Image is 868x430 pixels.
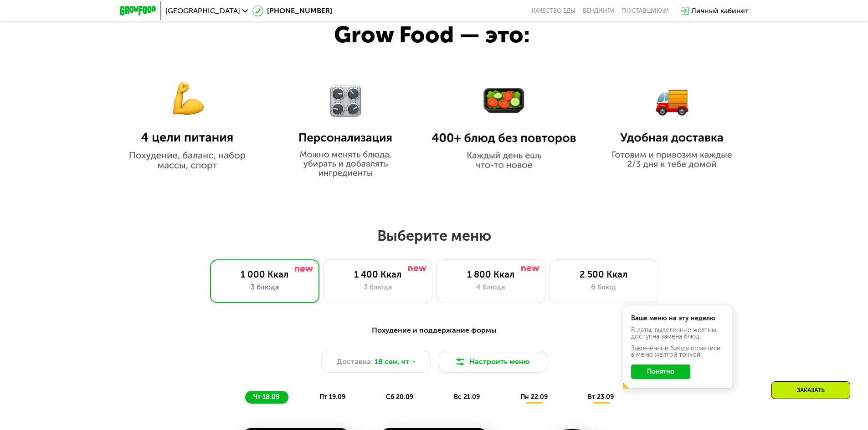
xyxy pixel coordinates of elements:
[253,393,279,401] span: чт 18.09
[559,269,649,280] div: 2 500 Ккал
[520,393,548,401] span: пн 22.09
[333,269,423,280] div: 1 400 Ккал
[29,227,839,245] h2: Выберите меню
[446,269,536,280] div: 1 800 Ккал
[164,325,704,336] div: Похудение и поддержание формы
[588,393,614,401] span: вт 23.09
[583,7,615,15] a: Вендинги
[622,7,669,15] div: поставщикам
[631,315,724,322] div: Ваше меню на эту неделю
[631,364,690,379] button: Понятно
[771,381,850,399] div: Заказать
[334,18,564,52] div: Grow Food — это:
[220,269,310,280] div: 1 000 Ккал
[337,356,373,367] span: Доставка:
[165,7,240,15] span: [GEOGRAPHIC_DATA]
[220,282,310,293] div: 3 блюда
[559,282,649,293] div: 6 блюд
[333,282,423,293] div: 3 блюда
[386,393,413,401] span: сб 20.09
[532,7,575,15] a: Качество еды
[252,5,332,16] a: [PHONE_NUMBER]
[438,351,547,373] button: Настроить меню
[631,345,724,358] div: Заменённые блюда пометили в меню жёлтой точкой.
[319,393,345,401] span: пт 19.09
[454,393,480,401] span: вс 21.09
[631,327,724,340] div: В даты, выделенные желтым, доступна замена блюд.
[446,282,536,293] div: 4 блюда
[375,356,409,367] span: 18 сен, чт
[691,5,749,16] div: Личный кабинет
